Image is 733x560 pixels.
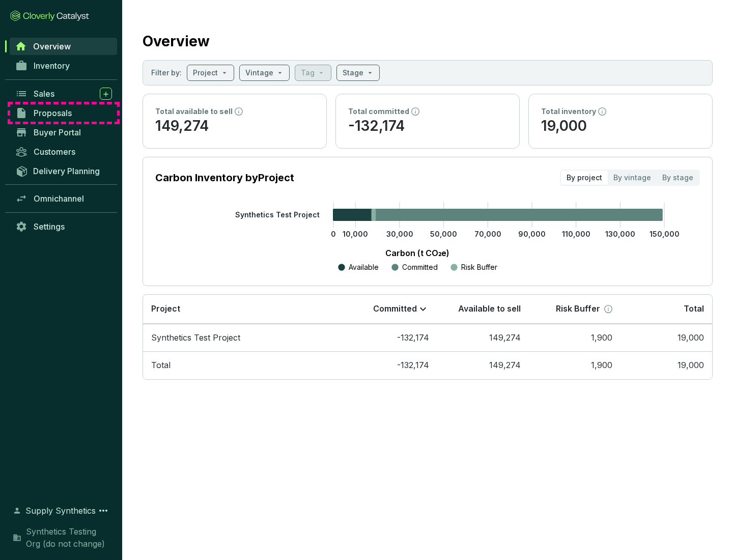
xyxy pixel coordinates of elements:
a: Delivery Planning [10,162,117,179]
a: Buyer Portal [10,124,117,141]
tspan: 90,000 [518,230,546,238]
p: Total committed [348,106,409,117]
a: Sales [10,85,117,102]
th: Project [143,295,346,324]
p: Filter by: [151,68,182,78]
span: Supply Synthetics [25,505,96,517]
a: Overview [10,38,117,55]
td: 149,274 [437,351,529,379]
p: Tag [301,68,315,78]
p: Risk Buffer [461,262,497,272]
p: 19,000 [541,117,700,136]
span: Overview [33,41,71,51]
td: Synthetics Test Project [143,324,346,352]
p: -132,174 [348,117,507,136]
td: 149,274 [437,324,529,352]
span: Omnichannel [34,193,84,204]
a: Customers [10,143,117,160]
span: Proposals [34,108,72,118]
p: 149,274 [155,117,314,136]
tspan: 130,000 [605,230,635,238]
a: Proposals [10,104,117,122]
td: 1,900 [529,351,621,379]
td: Total [143,351,346,379]
span: Settings [34,221,65,232]
p: Carbon (t CO₂e) [171,247,664,259]
div: By stage [657,171,699,185]
div: By project [561,171,608,185]
span: Buyer Portal [34,127,81,137]
td: 19,000 [621,324,712,352]
td: 19,000 [621,351,712,379]
th: Available to sell [437,295,529,324]
p: Committed [373,303,417,315]
td: -132,174 [346,351,437,379]
a: Settings [10,218,117,235]
p: Available [349,262,379,272]
span: Synthetics Testing Org (do not change) [26,525,112,550]
p: Risk Buffer [556,303,600,315]
a: Inventory [10,57,117,74]
p: Total inventory [541,106,596,117]
span: Sales [34,89,54,99]
tspan: 150,000 [650,230,680,238]
tspan: 0 [331,230,336,238]
p: Committed [402,262,438,272]
tspan: 30,000 [386,230,413,238]
th: Total [621,295,712,324]
span: Inventory [34,61,70,71]
p: Total available to sell [155,106,233,117]
tspan: 70,000 [474,230,501,238]
td: 1,900 [529,324,621,352]
td: -132,174 [346,324,437,352]
p: Carbon Inventory by Project [155,171,294,185]
span: Customers [34,147,75,157]
h2: Overview [143,31,210,52]
div: By vintage [608,171,657,185]
div: segmented control [560,170,700,186]
tspan: 10,000 [343,230,368,238]
tspan: 110,000 [562,230,590,238]
tspan: Synthetics Test Project [235,210,320,219]
a: Omnichannel [10,190,117,207]
tspan: 50,000 [430,230,457,238]
span: Delivery Planning [33,166,100,176]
